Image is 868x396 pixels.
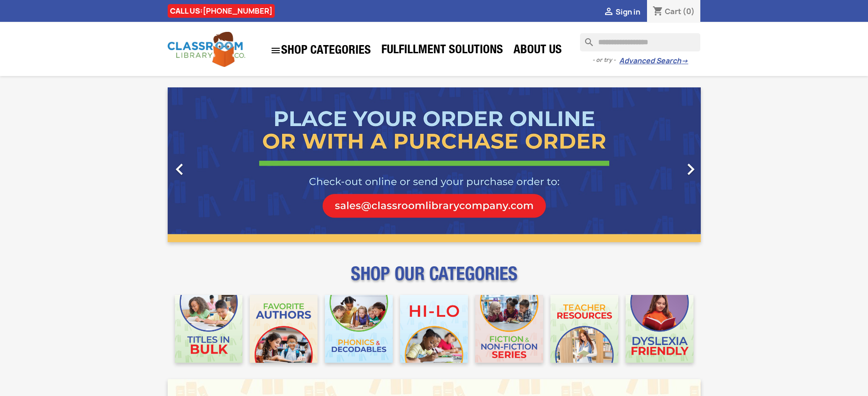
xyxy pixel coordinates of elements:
a: Advanced Search→ [619,56,688,66]
a: Previous [168,87,248,242]
a:  Sign in [603,7,640,17]
img: CLC_Fiction_Nonfiction_Mobile.jpg [475,295,543,363]
i:  [679,158,702,181]
i:  [603,7,614,18]
p: SHOP OUR CATEGORIES [168,271,701,288]
span: - or try - [592,56,619,65]
a: SHOP CATEGORIES [266,41,375,61]
a: [PHONE_NUMBER] [203,6,272,16]
img: Classroom Library Company [168,32,245,67]
span: → [681,56,688,66]
span: Cart [665,6,681,16]
span: Sign in [616,7,640,17]
a: Fulfillment Solutions [377,42,508,60]
a: About Us [509,42,566,60]
img: CLC_Favorite_Authors_Mobile.jpg [250,295,318,363]
i: shopping_cart [652,6,663,17]
i: search [580,33,591,44]
img: CLC_Bulk_Mobile.jpg [175,295,243,363]
img: CLC_Dyslexia_Mobile.jpg [626,295,693,363]
ul: Carousel container [168,87,701,242]
img: CLC_Phonics_And_Decodables_Mobile.jpg [325,295,393,363]
i:  [270,45,281,56]
img: CLC_Teacher_Resources_Mobile.jpg [550,295,618,363]
i:  [168,158,191,181]
span: (0) [683,6,695,16]
a: Next [621,87,701,242]
div: CALL US: [168,4,275,18]
input: Search [580,33,700,51]
img: CLC_HiLo_Mobile.jpg [400,295,468,363]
